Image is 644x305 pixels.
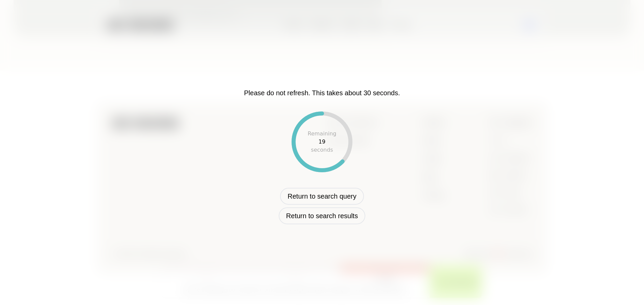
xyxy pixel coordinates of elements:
div: seconds [311,146,333,154]
button: Return to search results [279,207,365,224]
div: 19 [319,138,325,146]
p: Please do not refresh. This takes about 30 seconds. [244,88,400,98]
div: Remaining [308,130,337,138]
button: Return to search query [280,188,364,205]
